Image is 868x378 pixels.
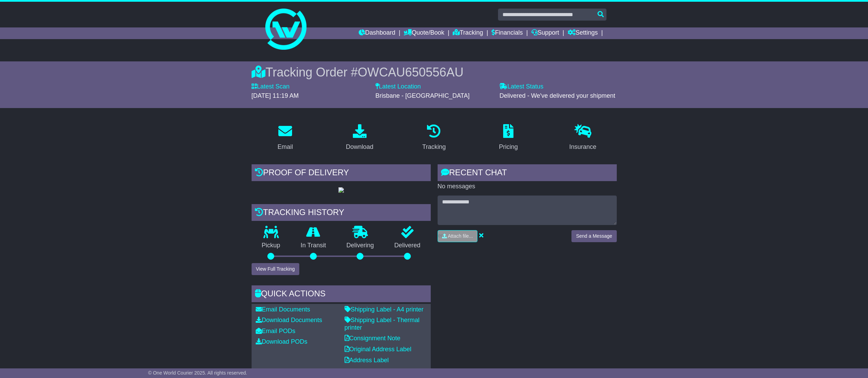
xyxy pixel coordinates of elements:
[345,357,389,364] a: Address Label
[453,27,483,39] a: Tracking
[338,187,344,193] img: GetPodImage
[359,27,395,39] a: Dashboard
[345,346,412,353] a: Original Address Label
[346,142,373,152] div: Download
[495,122,522,154] a: Pricing
[571,230,616,242] button: Send a Message
[277,142,293,152] div: Email
[256,328,296,334] a: Email PODs
[273,122,297,154] a: Email
[256,338,308,345] a: Download PODs
[252,92,299,99] span: [DATE] 11:19 AM
[568,27,598,39] a: Settings
[252,164,431,183] div: Proof of Delivery
[438,164,617,183] div: RECENT CHAT
[569,142,597,152] div: Insurance
[252,242,291,249] p: Pickup
[531,27,559,39] a: Support
[404,27,444,39] a: Quote/Book
[256,306,310,313] a: Email Documents
[438,183,617,190] p: No messages
[565,122,601,154] a: Insurance
[375,92,470,99] span: Brisbane - [GEOGRAPHIC_DATA]
[342,122,378,154] a: Download
[345,317,420,331] a: Shipping Label - Thermal printer
[422,142,445,152] div: Tracking
[336,242,384,249] p: Delivering
[252,65,617,80] div: Tracking Order #
[491,27,523,39] a: Financials
[499,92,615,99] span: Delivered - We've delivered your shipment
[499,142,518,152] div: Pricing
[252,285,431,304] div: Quick Actions
[345,306,424,313] a: Shipping Label - A4 printer
[256,317,322,323] a: Download Documents
[345,335,401,342] a: Consignment Note
[418,122,450,154] a: Tracking
[384,242,431,249] p: Delivered
[358,65,463,79] span: OWCAU650556AU
[252,204,431,223] div: Tracking history
[252,263,299,275] button: View Full Tracking
[148,370,247,376] span: © One World Courier 2025. All rights reserved.
[375,83,421,91] label: Latest Location
[290,242,336,249] p: In Transit
[252,83,290,91] label: Latest Scan
[499,83,543,91] label: Latest Status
